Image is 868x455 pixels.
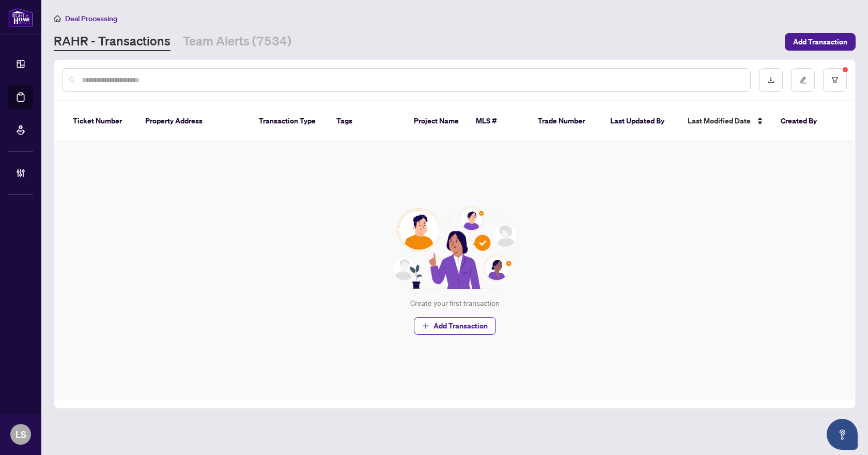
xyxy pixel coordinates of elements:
a: Team Alerts (7534) [183,33,291,51]
th: Created By [772,101,834,142]
a: RAHR - Transactions [54,33,171,51]
th: Transaction Type [251,101,328,142]
th: Project Name [406,101,468,142]
th: Last Updated By [602,101,679,142]
span: Deal Processing [65,14,117,23]
span: download [767,76,774,84]
span: LS [16,427,26,442]
button: filter [823,68,847,92]
th: Ticket Number [65,101,137,142]
th: MLS # [468,101,530,142]
button: Open asap [827,419,858,450]
span: Add Transaction [433,318,488,334]
th: Last Modified Date [679,101,772,142]
button: download [759,68,783,92]
span: plus [422,322,429,330]
th: Tags [328,101,406,142]
span: filter [831,76,839,84]
button: Add Transaction [414,317,496,335]
div: Create your first transaction [410,297,500,309]
span: Last Modified Date [688,115,751,127]
img: Null State Icon [388,207,521,289]
th: Trade Number [530,101,602,142]
button: Add Transaction [785,33,856,51]
span: Add Transaction [793,34,847,50]
span: home [54,15,61,22]
button: edit [791,68,815,92]
span: edit [799,76,807,84]
th: Property Address [137,101,251,142]
img: logo [8,8,33,27]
